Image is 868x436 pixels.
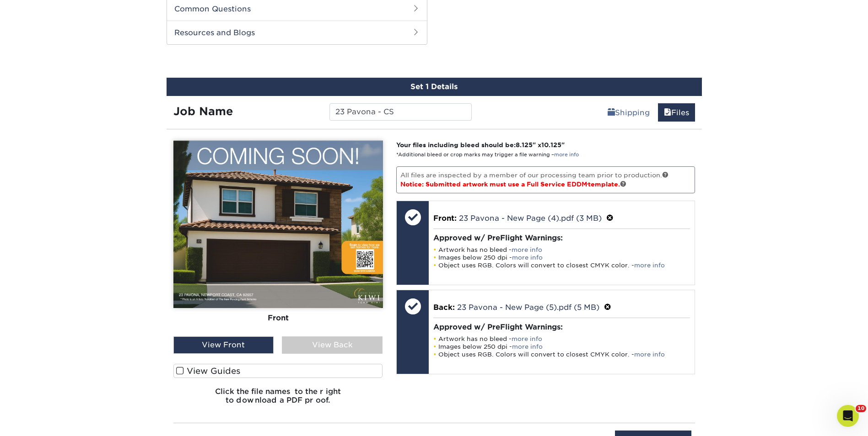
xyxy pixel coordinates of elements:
[512,246,542,253] a: more info
[433,335,690,343] li: Artwork has no bleed -
[433,343,690,351] li: Images below 250 dpi -
[664,108,671,117] span: files
[433,246,690,254] li: Artwork has no bleed -
[433,234,690,242] h4: Approved w/ PreFlight Warnings:
[634,351,665,358] a: more info
[433,351,690,358] li: Object uses RGB. Colors will convert to closest CMYK color. -
[173,387,383,412] h6: Click the file names to the right to download a PDF proof.
[396,141,565,149] strong: Your files including bleed should be: " x "
[512,335,542,342] a: more info
[433,261,690,269] li: Object uses RGB. Colors will convert to closest CMYK color. -
[554,152,579,158] a: more info
[457,303,599,312] a: 23 Pavona - New Page (5).pdf (5 MB)
[837,405,859,427] iframe: Intercom live chat
[173,336,274,354] div: View Front
[173,364,383,378] label: View Guides
[512,343,543,350] a: more info
[433,323,690,331] h4: Approved w/ PreFlight Warnings:
[167,21,427,44] h2: Resources and Blogs
[396,152,579,158] small: *Additional bleed or crop marks may trigger a file warning –
[634,262,665,269] a: more info
[856,405,866,412] span: 10
[173,105,233,118] strong: Job Name
[658,103,695,122] a: Files
[587,183,588,186] span: ®
[433,303,455,312] span: Back:
[433,254,690,261] li: Images below 250 dpi -
[512,254,543,261] a: more info
[459,214,602,223] a: 23 Pavona - New Page (4).pdf (3 MB)
[602,103,656,122] a: Shipping
[608,108,615,117] span: shipping
[282,336,383,354] div: View Back
[173,308,383,328] div: Front
[541,141,561,149] span: 10.125
[400,181,626,188] span: Notice: Submitted artwork must use a Full Service EDDM template.
[396,166,695,193] p: All files are inspected by a member of our processing team prior to production.
[167,78,702,96] div: Set 1 Details
[329,103,472,121] input: Enter a job name
[433,214,457,223] span: Front:
[516,141,533,149] span: 8.125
